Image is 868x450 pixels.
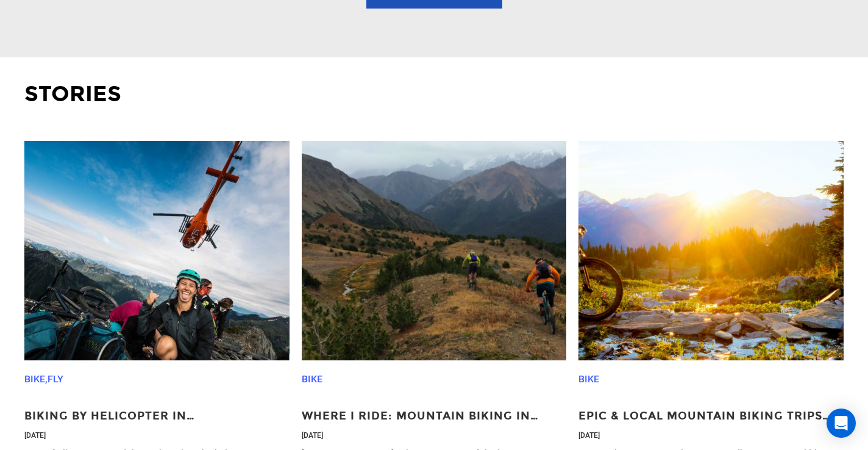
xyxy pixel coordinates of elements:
a: Epic & Local Mountain Biking Trips With Sacred Rides [578,409,844,424]
div: Open Intercom Messenger [827,409,856,438]
p: [DATE] [24,430,290,441]
a: Where I Ride: Mountain Biking in [GEOGRAPHIC_DATA], [GEOGRAPHIC_DATA], [GEOGRAPHIC_DATA] [302,409,567,424]
img: d10fd25b-875d-4168-a2eb-2fd990656700_2940_2bf36b2a342f65fb5335a58cde9075c1_pkg_cgl-800x500.jpeg [24,141,290,360]
p: Stories [24,79,844,110]
span: , [45,373,48,385]
a: Fly [48,373,63,385]
img: sacred-rides-1-800x500.png [578,141,844,360]
a: Bike [578,373,599,385]
p: [DATE] [578,430,844,441]
a: Bike [24,373,45,385]
a: Biking by Helicopter in [GEOGRAPHIC_DATA] [24,409,290,424]
p: [DATE] [302,430,567,441]
a: Bike [302,373,322,385]
img: Screen-Shot-2020-07-13-at-13.09.57-1-800x500.png [302,141,567,360]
